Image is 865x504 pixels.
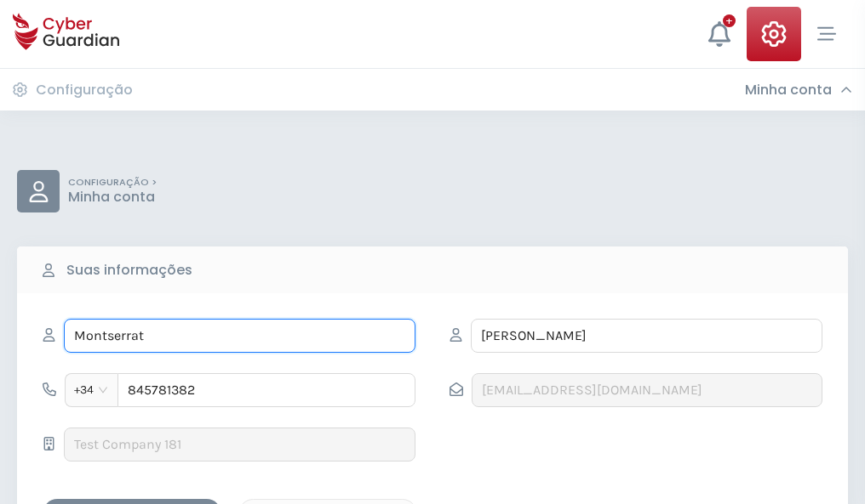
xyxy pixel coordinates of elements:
[745,82,832,99] h3: Minha conta
[745,82,852,99] div: Minha conta
[68,177,157,189] p: CONFIGURAÇÃO >
[68,189,157,206] p: Minha conta
[723,14,736,27] div: +
[66,260,192,280] b: Suas informações
[74,377,109,403] span: +34
[36,82,133,99] h3: Configuração
[117,373,415,407] input: 612345678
